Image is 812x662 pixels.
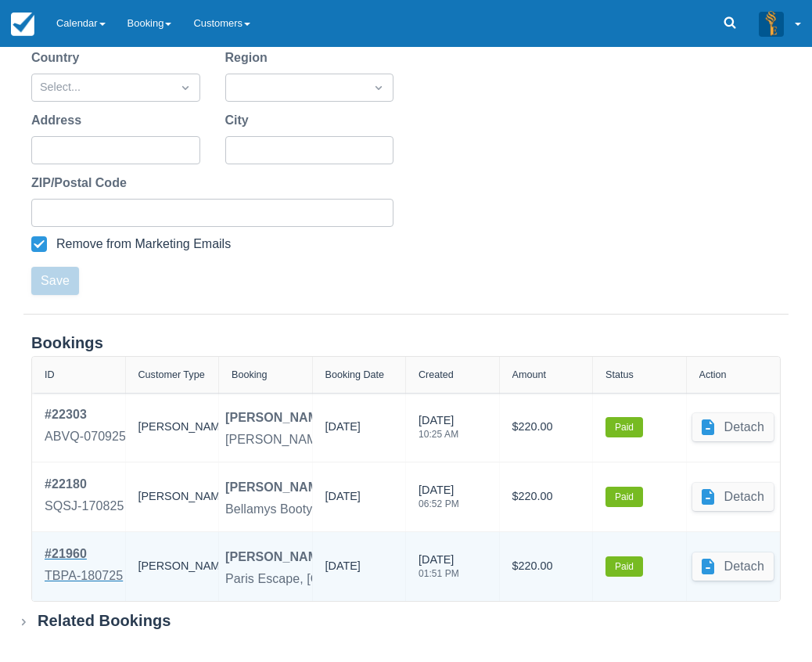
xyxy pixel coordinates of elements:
div: [PERSON_NAME] [138,405,207,449]
div: Amount [512,369,546,380]
button: Detach [692,552,774,581]
a: #21960TBPA-180725 [45,545,123,588]
div: ABVQ-070925 [45,427,126,446]
div: TBPA-180725 [45,567,123,585]
label: Region [225,49,274,67]
div: [PERSON_NAME] [225,478,331,497]
div: [PERSON_NAME] [138,475,207,519]
a: #22303ABVQ-070925 [45,405,126,449]
div: Bellamys Booty, Bellamys Booty Room Booking [225,500,492,519]
div: Remove from Marketing Emails [56,236,231,252]
div: [DATE] [325,419,361,442]
div: Related Bookings [38,611,171,631]
img: checkfront-main-nav-mini-logo.png [11,13,34,36]
div: 01:51 PM [419,569,459,578]
div: Booking Date [325,369,385,380]
div: 10:25 AM [419,430,458,439]
div: [DATE] [419,552,459,588]
div: # 22303 [45,405,126,424]
label: ZIP/Postal Code [31,174,133,192]
button: Detach [692,413,774,441]
div: [DATE] [419,482,459,518]
div: $220.00 [512,405,580,449]
label: Paid [605,556,643,577]
div: [DATE] [325,488,361,512]
div: Customer Type [138,369,205,380]
span: Dropdown icon [178,80,193,95]
img: A3 [759,11,784,36]
div: [PERSON_NAME] [225,408,331,427]
div: # 22180 [45,475,124,494]
label: Paid [605,417,643,437]
div: Created [419,369,454,380]
label: City [225,111,255,130]
div: [PERSON_NAME] [138,545,207,588]
span: Dropdown icon [371,80,386,95]
div: $220.00 [512,475,580,519]
div: # 21960 [45,545,123,563]
div: [DATE] [325,558,361,581]
button: Detach [692,483,774,511]
label: Paid [605,487,643,507]
div: SQSJ-170825 [45,497,124,516]
div: Booking [232,369,268,380]
div: $220.00 [512,545,580,588]
div: 06:52 PM [419,499,459,509]
label: Address [31,111,88,130]
div: [DATE] [419,412,458,448]
div: Paris Escape, [GEOGRAPHIC_DATA] Escape Room Booking [225,570,570,588]
a: #22180SQSJ-170825 [45,475,124,519]
div: ID [45,369,55,380]
div: Action [699,369,727,380]
div: [PERSON_NAME] [225,548,331,567]
div: Status [605,369,634,380]
label: Country [31,49,85,67]
div: Bookings [31,333,781,353]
